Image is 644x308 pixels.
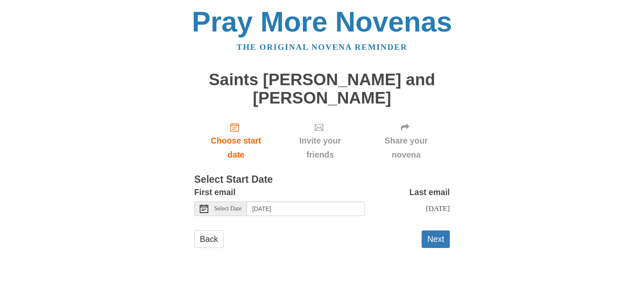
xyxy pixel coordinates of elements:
[194,185,236,199] label: First email
[194,115,278,166] a: Choose start date
[362,115,450,166] div: Click "Next" to confirm your start date first.
[426,204,450,213] span: [DATE]
[278,115,362,166] div: Click "Next" to confirm your start date first.
[237,43,408,52] a: The original novena reminder
[194,71,450,107] h1: Saints [PERSON_NAME] and [PERSON_NAME]
[203,134,269,162] span: Choose start date
[422,230,450,248] button: Next
[286,134,354,162] span: Invite your friends
[194,230,224,248] a: Back
[194,174,450,185] h3: Select Start Date
[214,206,241,212] span: Select Date
[409,185,450,199] label: Last email
[192,6,452,37] a: Pray More Novenas
[371,134,441,162] span: Share your novena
